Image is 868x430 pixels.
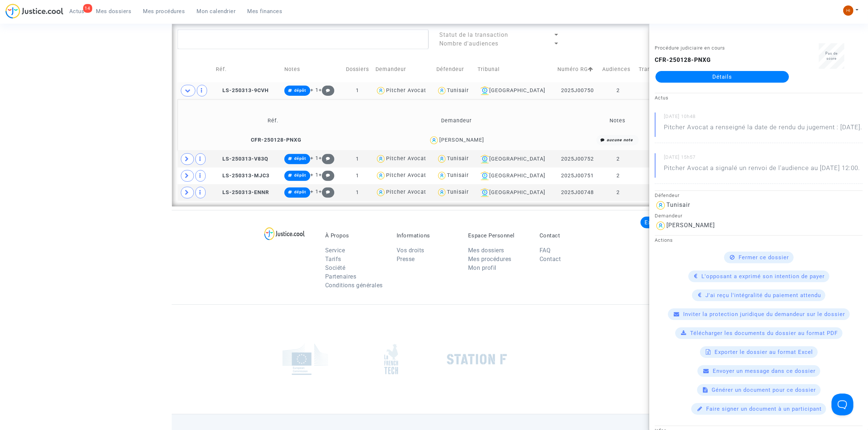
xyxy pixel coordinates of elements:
td: Réf. [180,109,366,133]
a: Presse [397,256,415,263]
span: Nombre d'audiences [440,40,499,47]
div: 14 [83,4,92,13]
small: Procédure judiciaire en cours [655,45,725,51]
td: Transaction [636,56,677,82]
span: + 1 [310,155,319,161]
td: 2 [600,82,636,99]
a: Mes finances [242,6,288,17]
img: europe_commision.png [283,343,328,375]
td: Audiences [600,56,636,82]
span: + [319,155,334,161]
td: 1 [342,82,373,99]
img: icon-user.svg [437,187,447,198]
img: icon-banque.svg [480,188,489,197]
img: icon-user.svg [437,86,447,96]
small: [DATE] 15h57 [664,154,863,163]
i: aucune note [607,138,633,142]
td: Réf. [213,56,282,82]
img: french_tech.png [384,344,398,375]
div: [PERSON_NAME] [666,222,715,229]
img: icon-banque.svg [480,86,489,95]
span: Mes dossiers [96,8,132,15]
img: icon-user.svg [437,154,447,164]
td: 1 [342,151,373,167]
span: LS-250313-9CVH [216,87,269,94]
p: Espace Personnel [468,232,529,239]
td: 2 [600,151,636,167]
img: jc-logo.svg [5,4,63,19]
span: + 1 [310,87,319,93]
td: Notes [282,56,342,82]
span: Télécharger les documents du dossier au format PDF [690,330,838,336]
span: + [319,189,334,195]
div: Tunisair [447,155,469,162]
span: Mes procédures [143,8,185,15]
div: Pitcher Avocat [386,189,426,195]
td: Défendeur [434,56,475,82]
small: Défendeur [655,193,680,198]
span: + [319,87,334,93]
td: 2025J00750 [555,82,600,99]
td: 2025J00748 [555,184,600,201]
img: icon-user.svg [655,200,666,211]
td: Notes [547,109,688,133]
a: Conditions générales [325,282,383,289]
img: logo-lg.svg [264,227,305,240]
a: Mon profil [468,264,497,271]
span: Statut de la transaction [440,31,509,38]
a: Contact [540,256,561,263]
span: dépôt [295,190,307,194]
a: Détails [655,71,789,83]
span: dépôt [295,88,307,93]
div: Tunisair [666,201,690,208]
b: CFR-250128-PNXG [655,56,711,63]
p: Contact [540,232,600,239]
div: [GEOGRAPHIC_DATA] [478,155,552,163]
div: Tunisair [447,189,469,195]
span: L'opposant a exprimé son intention de payer [702,273,825,280]
img: icon-user.svg [437,170,447,181]
img: icon-user.svg [375,154,386,164]
span: LS-250313-MJC3 [216,173,269,179]
small: [DATE] 10h48 [664,113,863,123]
span: dépôt [295,173,307,178]
td: 2 [600,184,636,201]
a: Mon calendrier [191,6,242,17]
span: CFR-250128-PNXG [245,137,302,143]
span: Générer un document pour ce dossier [712,387,816,393]
img: icon-user.svg [375,170,386,181]
span: Fermer ce dossier [739,254,789,261]
a: Tarifs [325,256,341,263]
p: À Propos [325,232,386,239]
td: 1 [342,167,373,184]
div: Pitcher Avocat [386,172,426,178]
img: icon-user.svg [375,86,386,96]
span: dépôt [295,156,307,161]
div: Tunisair [447,172,469,178]
a: Mes procédures [468,256,511,263]
td: Tribunal [475,56,555,82]
a: Société [325,264,346,271]
a: Mes dossiers [468,247,504,254]
div: Tunisair [447,87,469,94]
img: stationf.png [447,354,507,365]
small: Actions [655,237,673,243]
div: [GEOGRAPHIC_DATA] [478,86,552,95]
a: Service [325,247,345,254]
span: Exporter le dossier au format Excel [715,349,813,355]
span: Inviter la protection juridique du demandeur sur le dossier [684,311,845,317]
a: Vos droits [397,247,424,254]
span: J'ai reçu l'intégralité du paiement attendu [705,292,821,299]
img: icon-banque.svg [480,155,489,163]
a: Mes dossiers [90,6,137,17]
td: 2025J00752 [555,151,600,167]
span: Actus [69,8,85,15]
a: 14Actus [63,6,90,17]
div: [PERSON_NAME] [439,137,484,143]
td: Numéro RG [555,56,600,82]
img: icon-user.svg [429,135,439,146]
small: Actus [655,95,669,100]
span: Faire signer un document à un participant [706,406,822,412]
div: [GEOGRAPHIC_DATA] [478,171,552,180]
span: Envoyer un message dans ce dossier [713,368,816,374]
